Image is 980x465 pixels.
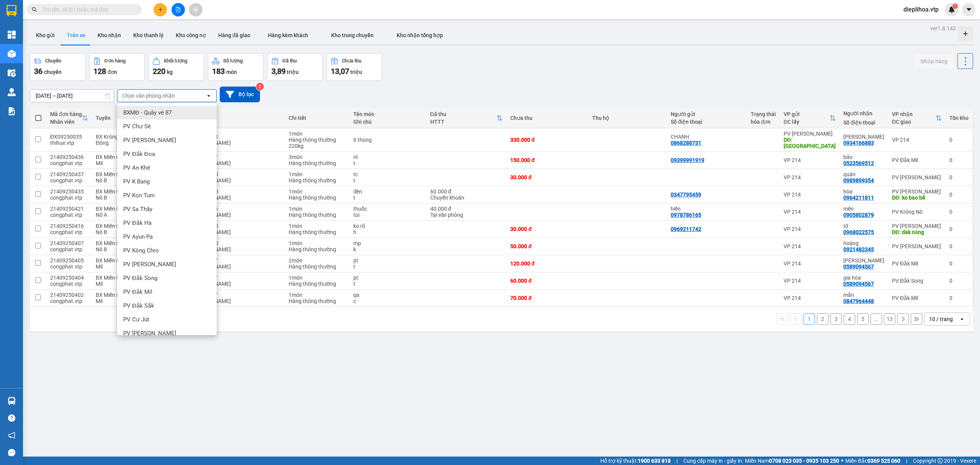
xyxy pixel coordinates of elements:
div: [PERSON_NAME] [190,298,281,304]
span: 1 [954,3,956,9]
button: plus [154,3,167,16]
div: Tồn kho [949,115,969,121]
button: Hàng đã giao [212,26,256,44]
span: BX Miền Đông - BX Krông Nô B [96,240,156,252]
span: Miền Bắc [845,457,900,465]
div: 0934166883 [843,140,874,146]
div: ĐX09250035 [50,134,88,140]
div: tc [353,171,422,177]
span: kg [167,69,173,75]
span: BX Miền Đông - BX Krông Nô B [96,223,156,235]
div: VP 214 [784,174,836,180]
button: Đã thu3,89 triệu [267,53,323,81]
img: icon-new-feature [948,6,955,13]
div: 0523569512 [843,160,874,166]
span: ⚪️ [841,459,843,462]
div: gia hưng [843,257,884,264]
sup: 2 [256,83,264,90]
div: 1 món [289,131,346,137]
img: warehouse-icon [8,50,16,58]
div: 0969211742 [671,226,701,232]
div: Hàng thông thường [289,229,346,235]
div: k [353,246,422,252]
div: Trạng thái [751,111,776,117]
img: dashboard-icon [8,31,16,39]
span: PV Đắk Sắk [123,302,154,309]
button: Chuyến36chuyến [30,53,85,81]
div: 0 [949,209,969,215]
span: Hỗ trợ kỹ thuật: [600,457,671,465]
svg: open [959,316,965,322]
div: 50H-807.80 [190,240,281,246]
strong: 1900 633 818 [638,458,671,464]
div: congphat.vtp [50,229,88,235]
button: 5 [857,313,869,325]
div: PV [PERSON_NAME] [784,131,836,137]
div: 21409250436 [50,154,88,160]
span: 36 [34,67,42,76]
div: 0 [949,137,969,143]
div: Đã thu [283,58,297,64]
span: BX Miền Đông - BX Krông Nô B [96,188,156,201]
div: bảo [843,154,884,160]
button: Kho công nợ [170,26,212,44]
div: ĐC giao [892,119,936,125]
div: 0 [949,157,969,163]
div: 0905802879 [843,212,874,218]
span: chuyến [44,69,62,75]
div: DĐ: dak năng [892,229,942,235]
span: Hàng kèm khách [268,32,308,38]
div: hiền [671,206,743,212]
div: Tài xế [190,119,281,125]
div: congphat.vtp [50,246,88,252]
div: Xe [190,111,281,117]
span: PV Cư Jút [123,316,149,323]
button: 1 [804,313,815,325]
div: [PERSON_NAME] [190,195,281,201]
button: 3 [830,313,842,325]
span: caret-down [965,6,972,13]
span: aim [193,7,198,12]
div: Tên món [353,111,422,117]
div: mp [353,240,422,246]
span: BX Miền Đông - BX Krông Nô A [96,206,156,218]
div: thuốc [353,206,422,212]
div: 1 món [289,292,346,298]
div: VP 214 [784,209,836,215]
div: DĐ: ko bao bể [892,195,942,201]
span: BX Miền Đông - BX Đăk Mil [96,257,151,270]
div: hòa [843,188,884,195]
div: congphat.vtp [50,298,88,304]
div: 0 [949,260,969,267]
div: Khối lượng [164,58,187,64]
span: BX Miền Đông - BX Đăk Mil [96,275,151,287]
strong: 0708 023 035 - 0935 103 250 [769,458,839,464]
div: h [353,229,422,235]
div: nl [353,154,422,160]
th: Toggle SortBy [888,108,946,128]
div: 220 kg [289,143,346,149]
img: warehouse-icon [8,397,16,405]
div: 0 [949,174,969,180]
span: plus [158,7,163,12]
div: thihue.vtp [50,140,88,146]
div: 0589094567 [843,281,874,287]
div: 70.000 đ [510,295,585,301]
button: 13 [884,313,895,325]
span: Miền Nam [745,457,839,465]
div: congphat.vtp [50,264,88,270]
div: VP 214 [784,278,836,284]
div: Người nhận [843,110,884,116]
div: 50F-002.67 [190,257,281,264]
div: 30.000 đ [510,226,585,232]
div: 50F-002.67 [190,292,281,298]
div: 21409250421 [50,206,88,212]
div: Hàng thông thường [289,298,346,304]
div: qa [353,292,422,298]
span: PV Kông Chro [123,247,159,254]
div: 150.000 đ [510,157,585,163]
div: 0964211811 [843,195,874,201]
div: t [353,160,422,166]
div: PV [PERSON_NAME] [892,188,942,195]
div: Số điện thoại [671,119,743,125]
